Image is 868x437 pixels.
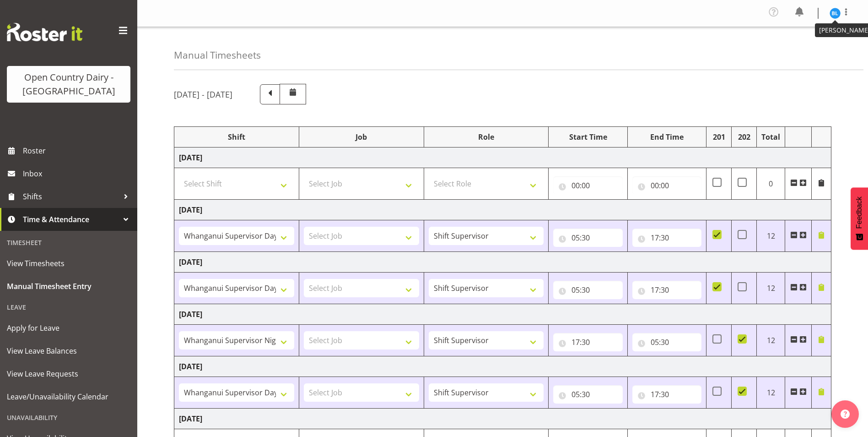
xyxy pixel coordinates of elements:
a: View Leave Balances [2,339,135,362]
div: 202 [736,131,752,142]
h4: Manual Timesheets [174,50,261,60]
td: 12 [757,220,785,252]
div: 201 [711,131,727,142]
span: Manual Timesheet Entry [7,279,130,293]
a: View Leave Requests [2,362,135,385]
span: Roster [23,144,133,158]
span: Feedback [855,197,863,229]
td: 12 [757,325,785,356]
div: Job [304,131,419,142]
h5: [DATE] - [DATE] [174,89,232,99]
span: Shifts [23,190,119,203]
img: bruce-lind7400.jpg [830,8,841,19]
input: Click to select... [553,333,622,351]
a: View Timesheets [2,252,135,275]
span: Leave/Unavailability Calendar [7,390,130,404]
td: [DATE] [174,147,831,168]
div: Start Time [553,131,622,142]
input: Click to select... [553,281,622,299]
td: [DATE] [174,409,831,429]
div: Shift [179,131,294,142]
span: View Leave Balances [7,344,130,358]
div: Unavailability [2,408,135,427]
a: Apply for Leave [2,317,135,339]
div: Open Country Dairy - [GEOGRAPHIC_DATA] [16,71,121,98]
input: Click to select... [553,176,622,195]
span: Apply for Leave [7,321,130,335]
td: [DATE] [174,252,831,273]
div: Role [429,131,544,142]
td: [DATE] [174,304,831,325]
input: Click to select... [632,229,701,247]
input: Click to select... [553,229,622,247]
input: Click to select... [553,385,622,404]
span: View Timesheets [7,257,130,270]
a: Manual Timesheet Entry [2,275,135,298]
td: 12 [757,377,785,409]
td: [DATE] [174,200,831,220]
td: 12 [757,273,785,304]
input: Click to select... [632,385,701,404]
input: Click to select... [632,333,701,351]
div: End Time [632,131,701,142]
span: View Leave Requests [7,367,130,381]
td: 0 [757,168,785,200]
button: Feedback - Show survey [851,187,868,250]
span: Inbox [23,167,133,180]
img: Rosterit website logo [7,23,82,41]
input: Click to select... [632,281,701,299]
input: Click to select... [632,176,701,195]
div: Total [761,131,780,142]
span: Time & Attendance [23,213,119,226]
img: help-xxl-2.png [841,410,850,419]
td: [DATE] [174,356,831,377]
div: Leave [2,298,135,317]
div: Timesheet [2,233,135,252]
a: Leave/Unavailability Calendar [2,385,135,408]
